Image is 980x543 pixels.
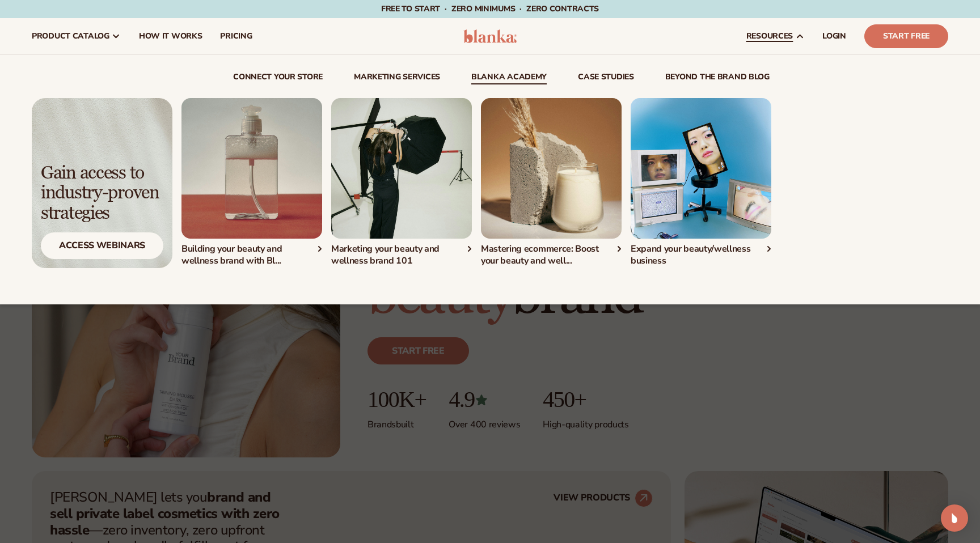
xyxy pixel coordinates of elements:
div: Expand your beauty/wellness business [631,243,771,267]
div: Gain access to industry-proven strategies [41,163,163,223]
a: product catalog [23,18,130,54]
a: Candle on table. Mastering ecommerce: Boost your beauty and well... [481,98,622,267]
div: 1 / 4 [181,98,322,267]
a: Start Free [864,24,948,48]
div: Open Intercom Messenger [941,504,968,532]
a: resources [737,18,813,54]
div: Access Webinars [41,232,163,259]
img: logo [463,29,517,43]
img: Female taking photos. [331,98,472,239]
a: Female taking photos. Marketing your beauty and wellness brand 101 [331,98,472,267]
span: pricing [220,32,252,41]
img: Candle on table. [481,98,622,239]
img: Light background with shadow. [32,98,172,268]
img: Computer screens with images. [631,98,771,239]
img: Cleanser bottle on table. [181,98,322,239]
div: Mastering ecommerce: Boost your beauty and well... [481,243,622,267]
span: How It Works [139,32,202,41]
a: Computer screens with images. Expand your beauty/wellness business [631,98,771,267]
a: beyond the brand blog [665,73,770,84]
span: resources [746,32,793,41]
a: pricing [211,18,261,54]
div: Marketing your beauty and wellness brand 101 [331,243,472,267]
a: How It Works [130,18,212,54]
a: Cleanser bottle on table. Building your beauty and wellness brand with Bl... [181,98,322,267]
div: 4 / 4 [631,98,771,267]
div: 2 / 4 [331,98,472,267]
a: connect your store [233,73,323,84]
a: Blanka Academy [471,73,547,84]
a: LOGIN [813,18,855,54]
a: case studies [578,73,634,84]
span: Free to start · ZERO minimums · ZERO contracts [381,3,599,14]
div: Building your beauty and wellness brand with Bl... [181,243,322,267]
span: LOGIN [822,32,846,41]
a: Light background with shadow. Gain access to industry-proven strategies Access Webinars [32,98,172,268]
a: Marketing services [354,73,440,84]
span: product catalog [32,32,109,41]
div: 3 / 4 [481,98,622,267]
